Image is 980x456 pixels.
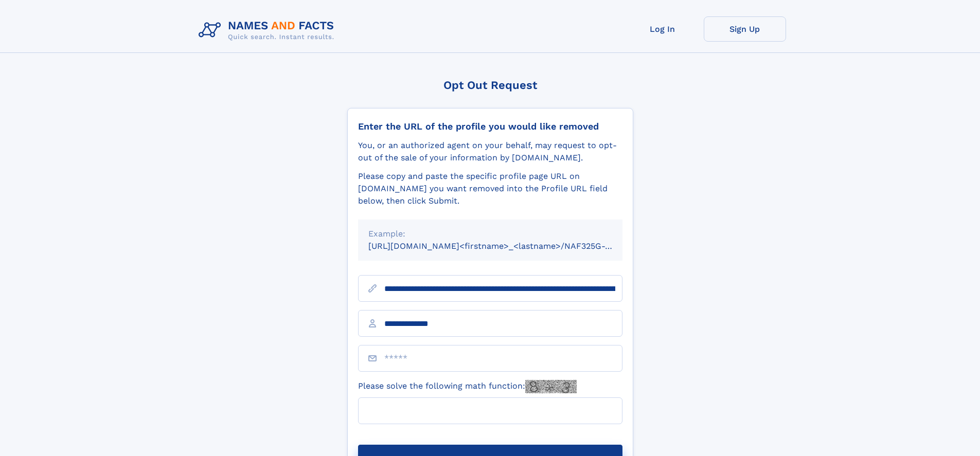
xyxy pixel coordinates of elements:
div: Please copy and paste the specific profile page URL on [DOMAIN_NAME] you want removed into the Pr... [358,170,622,207]
img: Logo Names and Facts [194,16,343,44]
a: Sign Up [704,16,786,42]
label: Please solve the following math function: [358,380,577,393]
div: Enter the URL of the profile you would like removed [358,121,622,132]
small: [URL][DOMAIN_NAME]<firstname>_<lastname>/NAF325G-xxxxxxxx [368,241,642,251]
div: Opt Out Request [347,79,633,92]
div: Example: [368,228,612,240]
div: You, or an authorized agent on your behalf, may request to opt-out of the sale of your informatio... [358,139,622,164]
a: Log In [621,16,704,42]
